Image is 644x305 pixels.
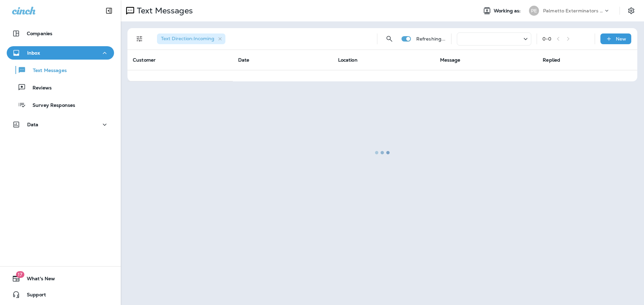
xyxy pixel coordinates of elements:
button: Companies [7,27,114,40]
span: What's New [20,276,55,284]
p: Companies [27,31,52,36]
span: 17 [16,271,24,278]
p: Reviews [26,85,52,91]
p: Inbox [27,50,40,56]
button: Inbox [7,46,114,60]
button: Support [7,288,114,301]
button: Survey Responses [7,98,114,112]
p: Survey Responses [26,102,75,109]
button: Data [7,118,114,131]
button: 17What's New [7,272,114,285]
button: Text Messages [7,63,114,77]
button: Collapse Sidebar [100,4,118,17]
p: New [616,36,626,42]
button: Reviews [7,80,114,94]
p: Text Messages [26,68,67,74]
p: Data [27,122,39,127]
span: Support [20,292,46,300]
